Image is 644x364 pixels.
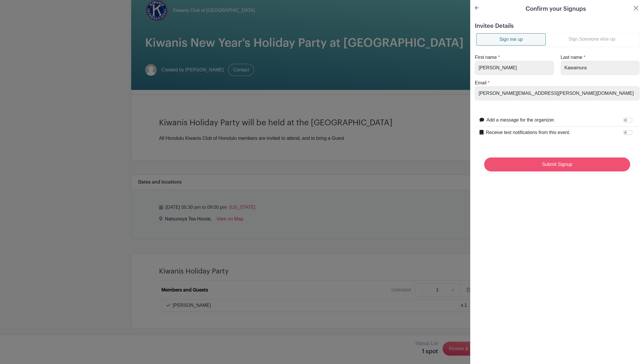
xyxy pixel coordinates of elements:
[475,79,486,86] label: Email
[486,117,555,124] label: Add a message for the organizer.
[486,129,570,136] label: Receive text notifications from this event.
[484,157,630,171] input: Submit Signup
[546,33,638,45] a: Sign Someone else up
[561,54,582,61] label: Last name
[526,5,586,13] h5: Confirm your Signups
[632,5,639,12] button: Close
[475,23,639,30] h5: Invitee Details
[476,33,546,46] a: Sign me up
[475,54,497,61] label: First name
